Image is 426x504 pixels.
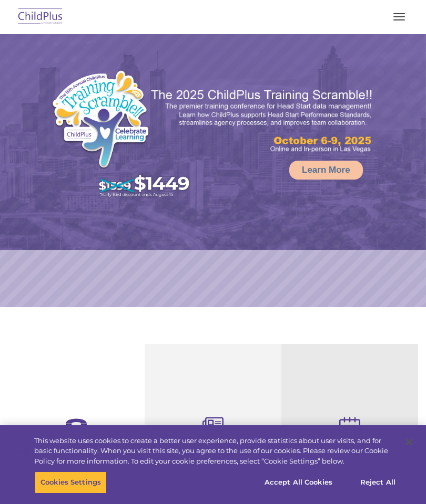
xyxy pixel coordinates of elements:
[16,5,65,29] img: ChildPlus by Procare Solutions
[345,471,411,493] button: Reject All
[259,471,338,493] button: Accept All Cookies
[34,436,397,467] div: This website uses cookies to create a better user experience, provide statistics about user visit...
[398,430,421,454] button: Close
[35,471,107,493] button: Cookies Settings
[289,161,363,180] a: Learn More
